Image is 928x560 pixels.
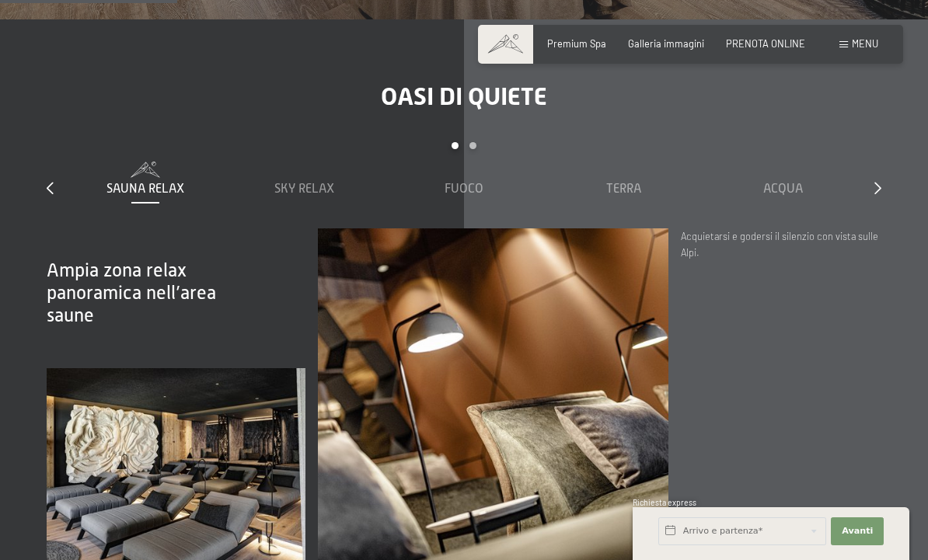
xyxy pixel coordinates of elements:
span: Sauna relax [106,182,184,196]
a: PRENOTA ONLINE [726,37,805,50]
span: Oasi di quiete [381,82,547,111]
span: Menu [852,37,878,50]
span: Acqua [763,182,803,196]
div: Carousel Page 2 [469,142,476,149]
button: Avanti [831,517,884,545]
span: Terra [606,182,641,196]
span: Sky Relax [274,182,334,196]
span: Avanti [842,525,873,537]
span: Richiesta express [633,498,696,507]
div: Carousel Pagination [65,142,863,162]
a: Premium Spa [547,37,606,50]
p: Acquietarsi e godersi il silenzio con vista sulle Alpi. [681,228,881,260]
a: Galleria immagini [628,37,704,50]
div: Carousel Page 1 (Current Slide) [452,142,459,149]
span: Fuoco [445,182,483,196]
span: Ampia zona relax panoramica nell’area saune [47,259,216,325]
